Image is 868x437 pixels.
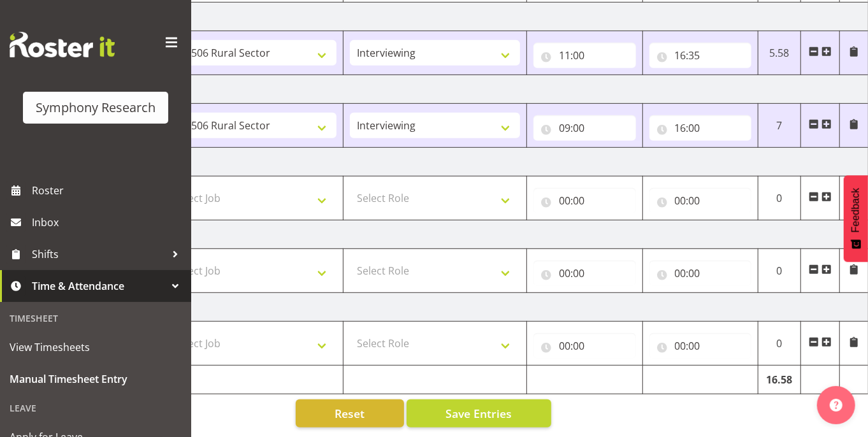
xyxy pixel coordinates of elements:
[296,399,404,427] button: Reset
[3,331,188,363] a: View Timesheets
[533,261,636,286] input: Click to select...
[10,32,115,57] img: Rosterit website logo
[3,363,188,395] a: Manual Timesheet Entry
[32,181,185,200] span: Roster
[335,405,365,422] span: Reset
[3,395,188,421] div: Leave
[533,333,636,359] input: Click to select...
[3,305,188,331] div: Timesheet
[533,43,636,68] input: Click to select...
[830,399,843,412] img: help-xxl-2.png
[32,276,166,296] span: Time & Attendance
[407,399,551,427] button: Save Entries
[758,176,801,220] td: 0
[758,249,801,293] td: 0
[758,104,801,148] td: 7
[649,333,752,359] input: Click to select...
[649,43,752,68] input: Click to select...
[32,245,166,264] span: Shifts
[758,31,801,75] td: 5.58
[850,188,862,233] span: Feedback
[10,369,182,389] span: Manual Timesheet Entry
[649,261,752,286] input: Click to select...
[533,188,636,213] input: Click to select...
[758,366,801,394] td: 16.58
[649,115,752,141] input: Click to select...
[445,405,512,422] span: Save Entries
[10,338,182,357] span: View Timesheets
[649,188,752,213] input: Click to select...
[32,213,185,232] span: Inbox
[36,98,156,117] div: Symphony Research
[758,322,801,366] td: 0
[533,115,636,141] input: Click to select...
[844,175,868,262] button: Feedback - Show survey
